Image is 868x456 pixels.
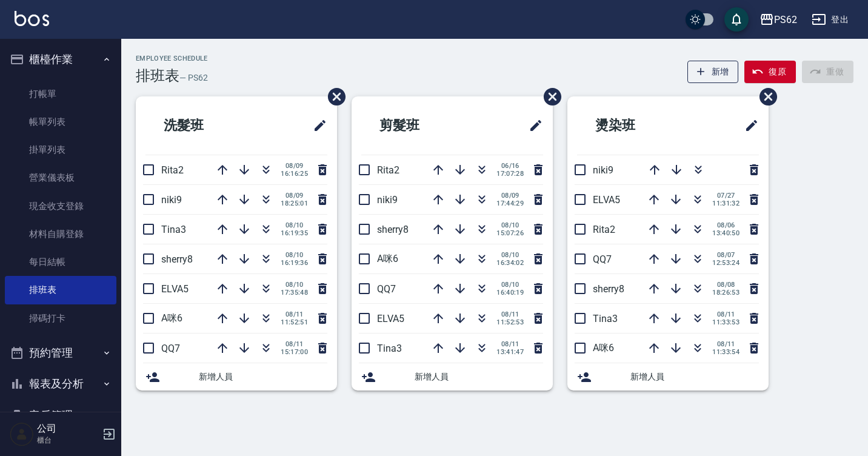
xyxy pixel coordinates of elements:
span: 18:26:53 [712,289,739,297]
a: 材料自購登錄 [5,220,116,248]
span: Tina3 [593,313,618,324]
h2: 燙染班 [577,104,695,147]
span: QQ7 [377,283,396,295]
button: 報表及分析 [5,368,116,400]
a: 營業儀表板 [5,164,116,192]
span: 08/10 [281,221,308,229]
span: 刪除班表 [319,79,347,115]
span: Rita2 [593,224,615,235]
span: 08/10 [496,281,524,289]
span: 08/11 [712,310,739,318]
h2: 剪髮班 [361,104,479,147]
span: 08/09 [281,162,308,170]
span: ELVA5 [593,194,620,206]
span: 08/10 [281,251,308,259]
span: 08/07 [712,251,739,259]
span: QQ7 [161,343,180,354]
h2: 洗髮班 [145,104,264,147]
img: Person [10,422,34,446]
span: 08/11 [496,310,524,318]
span: 11:52:51 [281,318,308,326]
div: 新增人員 [567,363,769,391]
h5: 公司 [37,423,99,435]
span: 08/09 [496,192,524,199]
a: 每日結帳 [5,248,116,276]
span: 16:40:19 [496,289,524,297]
a: 掛單列表 [5,136,116,164]
span: niki9 [377,194,398,206]
span: ELVA5 [161,283,189,295]
span: 07/27 [712,192,739,199]
div: 新增人員 [136,363,337,391]
div: PS62 [774,12,797,27]
span: 11:31:32 [712,199,739,207]
span: 08/11 [712,340,739,348]
span: 17:44:29 [496,199,524,207]
span: sherry8 [593,283,624,295]
span: 新增人員 [199,370,327,383]
span: 16:19:36 [281,259,308,267]
div: 新增人員 [352,363,553,391]
h2: Employee Schedule [136,55,208,62]
span: 13:40:50 [712,229,739,237]
button: save [724,7,749,32]
a: 排班表 [5,276,116,304]
h6: — PS62 [179,72,208,84]
span: 17:35:48 [281,289,308,297]
span: 15:17:00 [281,348,308,356]
span: 新增人員 [630,370,759,383]
span: sherry8 [161,253,193,265]
p: 櫃台 [37,435,99,446]
span: 修改班表的標題 [305,111,327,140]
span: 11:33:54 [712,348,739,356]
button: 復原 [744,61,796,83]
span: Rita2 [161,164,184,176]
span: 修改班表的標題 [521,111,543,140]
span: 06/16 [496,162,524,170]
span: sherry8 [377,224,409,235]
span: 08/09 [281,192,308,199]
span: niki9 [593,164,613,176]
span: 刪除班表 [535,79,563,115]
button: 預約管理 [5,337,116,369]
span: 18:25:01 [281,199,308,207]
span: 新增人員 [415,370,543,383]
span: 12:53:24 [712,259,739,267]
span: niki9 [161,194,182,206]
span: 16:34:02 [496,259,524,267]
span: Tina3 [161,224,186,235]
span: 11:33:53 [712,318,739,326]
img: Logo [15,11,49,26]
a: 打帳單 [5,80,116,108]
span: 08/10 [496,251,524,259]
a: 掃碼打卡 [5,304,116,332]
a: 現金收支登錄 [5,192,116,220]
span: 08/10 [496,221,524,229]
span: 08/06 [712,221,739,229]
span: 15:07:26 [496,229,524,237]
span: 刪除班表 [750,79,779,115]
span: 修改班表的標題 [737,111,759,140]
span: 16:19:35 [281,229,308,237]
span: Rita2 [377,164,399,176]
span: 08/11 [496,340,524,348]
span: A咪6 [161,312,182,324]
button: 新增 [687,61,739,83]
span: 08/08 [712,281,739,289]
span: 16:16:25 [281,170,308,178]
span: A咪6 [593,342,614,354]
span: 13:41:47 [496,348,524,356]
button: 登出 [807,8,853,31]
a: 帳單列表 [5,108,116,136]
span: QQ7 [593,253,612,265]
button: 客戶管理 [5,400,116,431]
span: 08/11 [281,310,308,318]
span: A咪6 [377,253,398,264]
span: 08/11 [281,340,308,348]
span: 08/10 [281,281,308,289]
span: 11:52:53 [496,318,524,326]
span: Tina3 [377,343,402,354]
h3: 排班表 [136,67,179,84]
span: 17:07:28 [496,170,524,178]
span: ELVA5 [377,313,404,324]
